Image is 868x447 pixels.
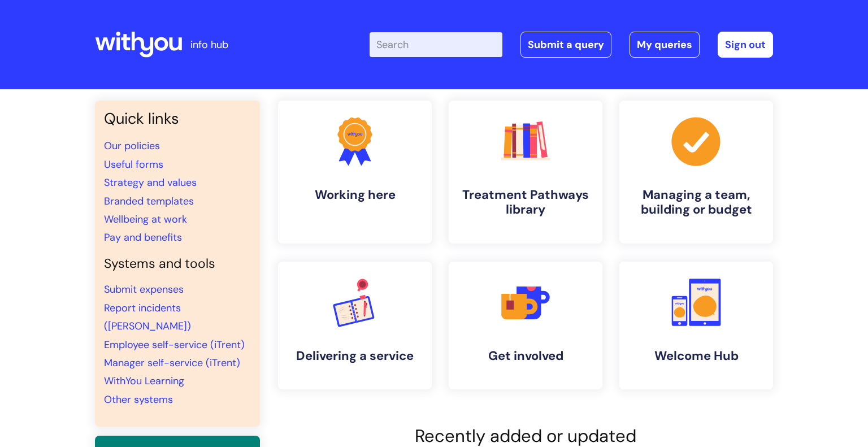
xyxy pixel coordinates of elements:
a: Strategy and values [104,176,197,189]
input: Search [370,32,502,57]
h3: Quick links [104,110,251,128]
h2: Recently added or updated [278,426,773,446]
div: | - [370,32,773,58]
h4: Treatment Pathways library [458,188,593,218]
a: Managing a team, building or budget [619,101,773,244]
h4: Systems and tools [104,256,251,272]
a: Employee self-service (iTrent) [104,338,245,351]
a: Treatment Pathways library [449,101,602,244]
h4: Welcome Hub [628,349,764,363]
h4: Get involved [458,349,593,363]
a: Delivering a service [278,262,432,389]
a: Branded templates [104,194,194,208]
a: Manager self-service (iTrent) [104,356,240,370]
a: Other systems [104,393,173,406]
a: Pay and benefits [104,231,182,244]
a: My queries [630,32,700,58]
h4: Managing a team, building or budget [628,188,764,218]
a: Report incidents ([PERSON_NAME]) [104,301,191,333]
a: Welcome Hub [619,262,773,389]
a: Sign out [718,32,773,58]
p: info hub [190,36,228,54]
a: Working here [278,101,432,244]
a: WithYou Learning [104,374,184,388]
h4: Working here [287,188,423,202]
a: Submit a query [520,32,611,58]
a: Our policies [104,139,160,153]
h4: Delivering a service [287,349,423,363]
a: Wellbeing at work [104,212,187,226]
a: Useful forms [104,158,163,171]
a: Submit expenses [104,283,184,296]
a: Get involved [449,262,602,389]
